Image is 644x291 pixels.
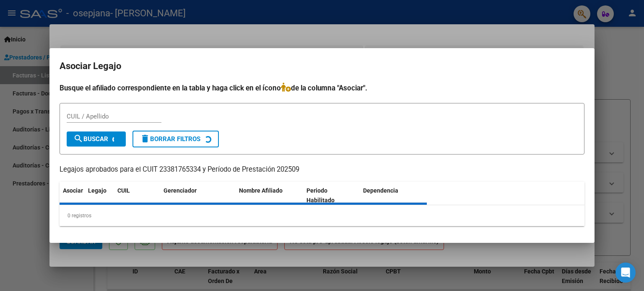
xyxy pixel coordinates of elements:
[363,187,398,194] span: Dependencia
[73,135,108,143] span: Buscar
[67,131,126,147] button: Buscar
[306,187,335,203] span: Periodo Habilitado
[88,187,106,194] span: Legajo
[60,165,584,175] p: Legajos aprobados para el CUIT 23381765334 y Período de Prestación 202509
[60,205,584,226] div: 0 registros
[60,58,584,74] h2: Asociar Legajo
[140,134,150,144] mat-icon: delete
[117,187,130,194] span: CUIL
[114,182,160,209] datatable-header-cell: CUIL
[73,134,83,144] mat-icon: search
[303,182,360,209] datatable-header-cell: Periodo Habilitado
[160,182,236,209] datatable-header-cell: Gerenciador
[132,131,219,147] button: Borrar Filtros
[63,187,83,194] span: Asociar
[85,182,114,209] datatable-header-cell: Legajo
[164,187,197,194] span: Gerenciador
[239,187,283,194] span: Nombre Afiliado
[360,182,427,209] datatable-header-cell: Dependencia
[236,182,303,209] datatable-header-cell: Nombre Afiliado
[615,263,636,283] div: Open Intercom Messenger
[140,135,200,143] span: Borrar Filtros
[60,182,85,209] datatable-header-cell: Asociar
[60,82,584,93] h4: Busque el afiliado correspondiente en la tabla y haga click en el ícono de la columna "Asociar".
